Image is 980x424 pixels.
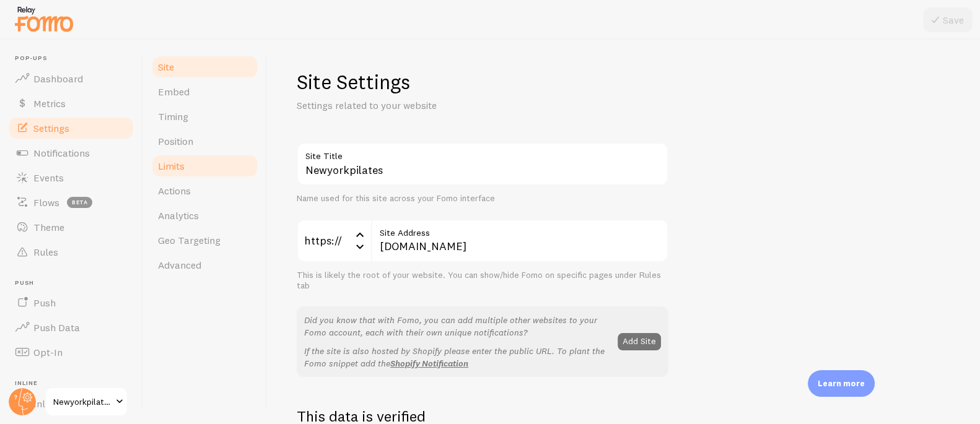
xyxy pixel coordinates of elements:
span: Flows [33,196,59,209]
a: Flows beta [7,190,135,215]
img: fomo-relay-logo-orange.svg [13,3,75,35]
span: Limits [158,160,185,172]
label: Site Address [371,219,668,240]
span: Newyorkpilates [53,394,112,409]
div: Learn more [808,370,875,397]
span: Inline [15,379,135,387]
a: Site [151,54,259,79]
a: Events [7,165,135,190]
span: beta [67,197,92,208]
a: Push Data [7,315,135,340]
div: Name used for this site across your Fomo interface [297,193,668,204]
p: Did you know that with Fomo, you can add multiple other websites to your Fomo account, each with ... [304,314,610,339]
a: Dashboard [7,66,135,91]
a: Actions [151,178,259,203]
a: Timing [151,104,259,129]
p: Learn more [818,378,865,389]
a: Theme [7,215,135,240]
h1: Site Settings [297,69,668,95]
a: Embed [151,79,259,104]
span: Theme [33,221,64,233]
span: Metrics [33,97,66,110]
span: Push [15,279,135,287]
a: Notifications [7,141,135,165]
span: Pop-ups [15,54,135,63]
p: If the site is also hosted by Shopify please enter the public URL. To plant the Fomo snippet add the [304,345,610,370]
input: myhonestcompany.com [371,219,668,262]
span: Embed [158,85,190,98]
a: Geo Targeting [151,228,259,253]
span: Site [158,61,174,73]
label: Site Title [297,142,668,163]
span: Events [33,171,64,184]
span: Analytics [158,209,199,222]
span: Position [158,135,193,147]
a: Newyorkpilates [45,387,128,417]
span: Push [33,296,56,309]
a: Shopify Notification [390,358,468,369]
p: Settings related to your website [297,98,594,113]
a: Metrics [7,91,135,116]
span: Advanced [158,259,201,271]
div: https:// [297,219,371,262]
span: Actions [158,184,191,197]
a: Opt-In [7,340,135,365]
span: Push Data [33,321,80,334]
button: Add Site [618,333,661,350]
span: Timing [158,110,188,123]
span: Dashboard [33,72,83,85]
a: Analytics [151,203,259,228]
div: This is likely the root of your website. You can show/hide Fomo on specific pages under Rules tab [297,270,668,292]
a: Rules [7,240,135,264]
a: Limits [151,154,259,178]
span: Geo Targeting [158,234,221,246]
span: Opt-In [33,346,63,358]
span: Settings [33,122,69,134]
a: Advanced [151,253,259,277]
a: Position [151,129,259,154]
span: Rules [33,246,58,258]
a: Settings [7,116,135,141]
span: Notifications [33,147,90,159]
a: Push [7,290,135,315]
